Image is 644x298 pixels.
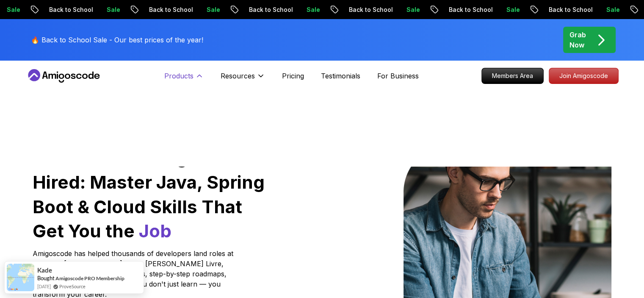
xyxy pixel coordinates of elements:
a: For Business [377,71,419,81]
span: Job [139,220,171,242]
p: Back to School [428,6,486,14]
a: Testimonials [321,71,360,81]
p: Back to School [528,6,586,14]
p: Join Amigoscode [549,68,618,84]
p: Back to School [28,6,86,14]
button: Resources [221,71,265,88]
span: [DATE] [37,283,51,290]
a: Pricing [282,71,304,81]
p: Products [164,71,193,81]
button: Products [164,71,204,88]
p: Sale [186,6,213,14]
p: Members Area [482,68,543,84]
a: Amigoscode PRO Membership [55,275,124,281]
a: Members Area [481,68,544,84]
p: Sale [386,6,413,14]
img: provesource social proof notification image [7,264,34,291]
p: Sale [286,6,313,14]
p: Resources [221,71,255,81]
p: Sale [86,6,113,14]
h1: Go From Learning to Hired: Master Java, Spring Boot & Cloud Skills That Get You the [33,145,266,243]
a: Join Amigoscode [549,68,619,84]
p: Sale [486,6,513,14]
p: 🔥 Back to School Sale - Our best prices of the year! [31,35,203,45]
a: ProveSource [59,283,86,290]
span: Kade [37,267,52,274]
p: Sale [586,6,613,14]
p: Back to School [128,6,186,14]
p: Back to School [328,6,386,14]
p: Grab Now [569,30,586,50]
span: Bought [37,275,55,281]
p: Back to School [228,6,286,14]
